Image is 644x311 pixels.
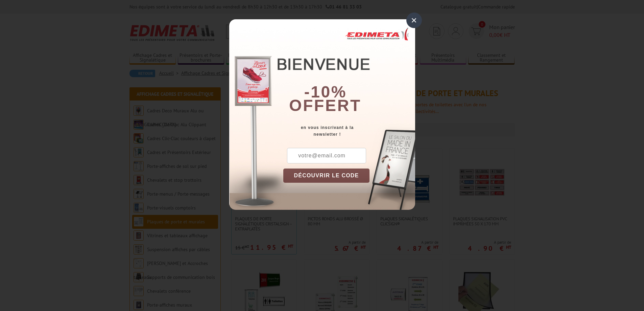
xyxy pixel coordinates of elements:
[287,148,366,163] input: votre@email.com
[283,124,415,138] div: en vous inscrivant à la newsletter !
[283,169,370,183] button: DÉCOUVRIR LE CODE
[406,13,422,28] div: ×
[304,83,347,101] b: -10%
[289,96,361,114] font: offert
